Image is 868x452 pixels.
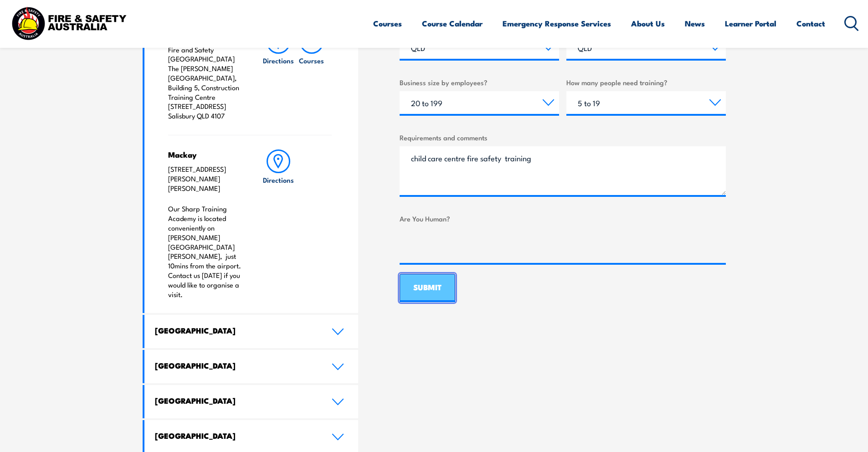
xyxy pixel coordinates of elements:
a: [GEOGRAPHIC_DATA] [144,385,359,418]
h4: [GEOGRAPHIC_DATA] [155,325,318,335]
h4: Mackay [168,149,244,159]
a: Courses [295,30,328,121]
a: News [685,11,705,36]
a: About Us [631,11,665,36]
a: Directions [262,30,295,121]
a: Learner Portal [725,11,776,36]
h6: Directions [263,175,294,185]
label: Business size by employees? [400,77,559,87]
a: Emergency Response Services [503,11,611,36]
h4: [GEOGRAPHIC_DATA] [155,360,318,370]
a: Course Calendar [422,11,483,36]
a: Courses [373,11,402,36]
a: Directions [262,149,295,299]
a: [GEOGRAPHIC_DATA] [144,315,359,348]
h6: Courses [299,56,324,65]
p: Fire and Safety [GEOGRAPHIC_DATA] The [PERSON_NAME][GEOGRAPHIC_DATA], Building 5, Construction Tr... [168,45,244,121]
p: [STREET_ADDRESS][PERSON_NAME][PERSON_NAME] [168,164,244,193]
label: Requirements and comments [400,132,726,143]
h4: [GEOGRAPHIC_DATA] [155,431,318,441]
label: Are You Human? [400,213,726,224]
a: Contact [796,11,825,36]
input: SUBMIT [400,274,455,302]
p: Our Sharp Training Academy is located conveniently on [PERSON_NAME][GEOGRAPHIC_DATA][PERSON_NAME]... [168,204,244,299]
label: How many people need training? [566,77,726,87]
h6: Directions [263,56,294,65]
a: [GEOGRAPHIC_DATA] [144,350,359,383]
iframe: reCAPTCHA [400,227,538,263]
h4: [GEOGRAPHIC_DATA] [155,395,318,406]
